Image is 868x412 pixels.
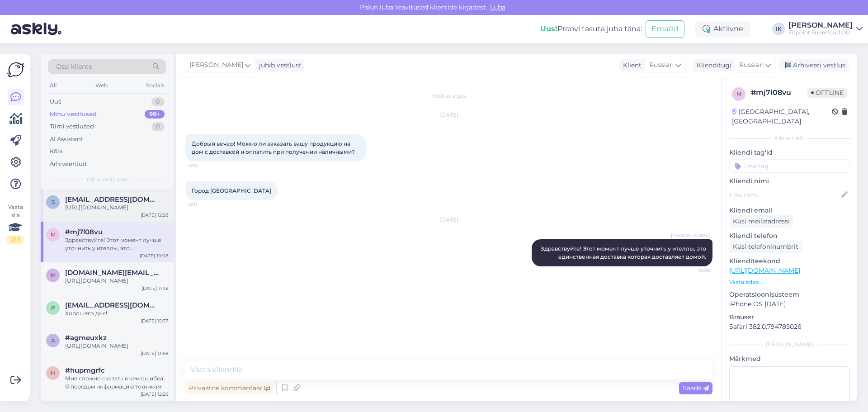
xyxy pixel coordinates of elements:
div: Küsi meiliaadressi [729,215,793,227]
span: Здравствуйте! Этот момент лучше уточнить у ителлы, это единственная доставка которая доставляет д... [541,245,708,260]
p: Safari 382.0.794785026 [729,322,850,331]
div: Kõik [50,147,63,156]
span: 19:11 [188,201,222,208]
p: Vaata edasi ... [729,278,850,286]
span: Добрый вечер! Можно ли заказать вашу продукцию на дом с доставкой и оплатить при получении наличн... [192,140,355,155]
div: [PERSON_NAME] [729,341,850,349]
div: Klient [619,61,642,70]
div: [URL][DOMAIN_NAME] [65,204,168,212]
span: Russian [649,60,674,70]
div: [URL][DOMAIN_NAME] [65,342,168,350]
img: Askly Logo [7,61,24,78]
span: [PERSON_NAME] [671,232,710,239]
div: Uus [50,97,61,106]
div: [DATE] 10:08 [140,252,168,259]
input: Lisa nimi [730,190,840,200]
p: Brauser [729,313,850,322]
button: Emailid [646,20,684,38]
p: Klienditeekond [729,256,850,266]
span: Minu vestlused [87,175,127,184]
span: m [51,231,56,238]
input: Lisa tag [729,159,850,173]
p: Kliendi telefon [729,231,850,241]
div: Мне сложно сказать в чем ошибка. Я передам информацию техникам [65,374,168,391]
p: Kliendi nimi [729,176,850,186]
div: IK [772,23,785,35]
div: Fitpoint Superfood OÜ [788,29,853,36]
div: Web [94,80,109,91]
div: Küsi telefoninumbrit [729,241,802,253]
div: [PERSON_NAME] [788,22,853,29]
span: #hupmgrfc [65,366,105,374]
div: Хорошего дня! [65,309,168,317]
span: p.selihh@gmail.com [65,301,159,309]
a: [PERSON_NAME]Fitpoint Superfood OÜ [788,22,863,36]
div: Tiimi vestlused [50,122,94,131]
div: Kliendi info [729,134,850,142]
p: Operatsioonisüsteem [729,290,850,299]
div: Vaata siia [7,203,24,244]
p: iPhone OS [DATE] [729,299,850,309]
div: [DATE] [185,216,712,224]
span: [PERSON_NAME] [189,60,243,70]
div: [DATE] 17:18 [142,285,168,292]
div: [DATE] 12:26 [141,391,168,398]
span: #agmeuxkz [65,334,107,342]
div: Aktiivne [695,21,750,37]
div: Arhiveeri vestlus [779,59,849,71]
div: # mj7l08vu [751,87,807,98]
span: Otsi kliente [56,62,92,71]
div: Arhiveeritud [50,160,87,169]
div: [DATE] 15:37 [141,317,168,324]
div: Proovi tasuta juba täna: [540,24,642,34]
div: 0 [151,122,165,131]
span: Город [GEOGRAPHIC_DATA] [192,187,271,194]
span: a [51,337,55,344]
div: [URL][DOMAIN_NAME] [65,277,168,285]
div: 2 / 3 [7,236,24,244]
p: Kliendi email [729,206,850,215]
span: margarita.gold.re@gmail.com [65,269,159,277]
span: m [736,90,741,97]
div: Minu vestlused [50,110,97,119]
div: Здравствуйте! Этот момент лучше уточнить у ителлы, это единственная доставка которая доставляет д... [65,236,168,252]
a: [URL][DOMAIN_NAME] [729,266,800,275]
span: Russian [739,60,764,70]
p: Märkmed [729,354,850,364]
div: Klienditugi [693,61,731,70]
div: 0 [151,97,165,106]
div: [DATE] 13:58 [141,350,168,357]
span: s [52,199,55,205]
div: [DATE] [185,111,712,119]
div: Vestlus algas [185,92,712,100]
span: 19:10 [188,162,222,169]
p: Kliendi tag'id [729,148,850,157]
span: saga.sanja18@gmail.com [65,195,159,204]
b: Uus! [540,24,557,33]
span: Saada [683,384,709,392]
div: All [48,80,58,91]
span: #mj7l08vu [65,228,103,236]
span: Luba [487,3,508,11]
div: [GEOGRAPHIC_DATA], [GEOGRAPHIC_DATA] [732,107,832,126]
span: 10:08 [676,267,710,274]
div: AI Assistent [50,135,83,144]
div: Socials [144,80,166,91]
span: Offline [807,88,847,98]
div: [DATE] 12:28 [141,212,168,218]
div: Privaatne kommentaar [185,382,274,394]
div: 99+ [145,110,165,119]
span: p [51,304,55,311]
span: h [51,369,55,376]
span: m [51,272,56,279]
div: juhib vestlust [255,61,302,70]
